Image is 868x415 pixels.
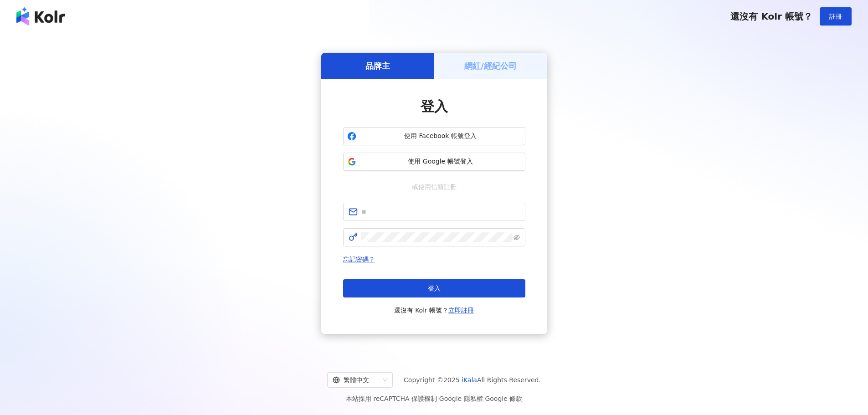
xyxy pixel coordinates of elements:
[485,395,522,402] a: Google 條款
[343,279,525,297] button: 登入
[448,307,474,314] a: 立即註冊
[360,132,521,141] span: 使用 Facebook 帳號登入
[730,11,812,22] span: 還沒有 Kolr 帳號？
[829,13,842,20] span: 註冊
[16,7,65,26] img: logo
[514,234,520,241] span: eye-invisible
[343,256,375,263] a: 忘記密碼？
[428,285,441,292] span: 登入
[365,60,390,72] h5: 品牌主
[421,98,448,114] span: 登入
[333,373,379,387] div: 繁體中文
[820,7,852,26] button: 註冊
[346,393,522,404] span: 本站採用 reCAPTCHA 保護機制
[462,376,477,384] a: iKala
[483,395,485,402] span: |
[439,395,483,402] a: Google 隱私權
[464,60,517,72] h5: 網紅/經紀公司
[404,374,541,385] span: Copyright © 2025 All Rights Reserved.
[343,153,525,171] button: 使用 Google 帳號登入
[394,305,474,316] span: 還沒有 Kolr 帳號？
[437,395,439,402] span: |
[360,157,521,166] span: 使用 Google 帳號登入
[406,182,463,192] span: 或使用信箱註冊
[343,127,525,145] button: 使用 Facebook 帳號登入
